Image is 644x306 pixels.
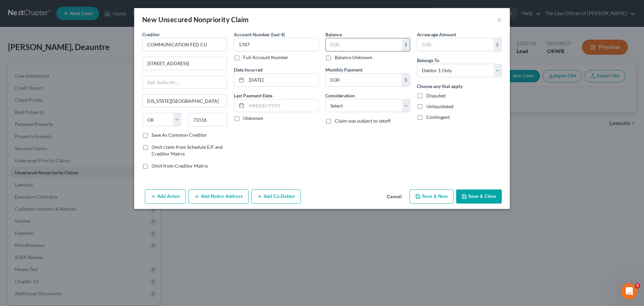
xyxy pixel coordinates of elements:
input: Apt, Suite, etc... [143,76,227,89]
input: XXXX [234,38,319,51]
span: Belongs To [417,57,439,63]
input: Search creditor by name... [142,38,227,51]
div: $ [402,38,410,51]
input: Enter address... [143,57,227,70]
span: Omit from Creditor Matrix [152,163,208,169]
div: $ [402,74,410,86]
input: Enter zip... [188,113,227,126]
input: Enter city... [143,94,227,107]
iframe: Intercom live chat [621,283,637,299]
label: Last Payment Date [234,92,272,99]
span: Creditor [142,32,160,37]
span: 5 [635,283,640,289]
input: MM/DD/YYYY [247,74,318,86]
button: Add Notice Address [189,189,249,204]
label: Choose any that apply [417,83,463,90]
input: 0.00 [417,38,493,51]
div: $ [493,38,501,51]
span: Contingent [426,114,450,120]
button: × [497,15,502,24]
span: Disputed [426,93,445,98]
button: Add Co-Debtor [251,189,301,204]
label: Arrearage Amount [417,31,456,38]
label: Save As Common Creditor [152,132,207,138]
input: MM/DD/YYYY [247,99,318,112]
span: Claim was subject to setoff [335,118,391,124]
label: Full Account Number [243,54,288,61]
label: Consideration [325,92,355,99]
input: 0.00 [326,74,402,86]
label: Balance [325,31,342,38]
label: Balance Unknown [335,54,372,61]
label: Date Incurred [234,66,263,73]
label: Unknown [243,115,263,122]
button: Cancel [381,190,407,204]
div: New Unsecured Nonpriority Claim [142,15,249,24]
span: Omit claim from Schedule E/F and Creditor Matrix [152,144,223,157]
button: Save & Close [456,189,502,204]
span: Unliquidated [426,103,453,109]
button: Save & New [410,189,453,204]
input: 0.00 [326,38,402,51]
button: Add Action [145,189,186,204]
label: Account Number (last 4) [234,31,285,38]
label: Monthly Payment [325,66,363,73]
